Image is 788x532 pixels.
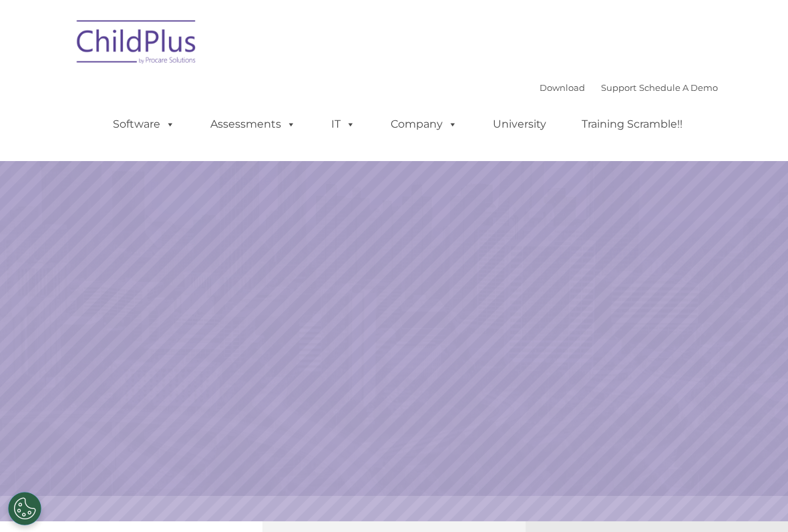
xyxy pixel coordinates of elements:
[197,111,309,138] a: Assessments
[536,235,671,270] a: Learn More
[377,111,471,138] a: Company
[601,82,636,93] a: Support
[540,82,585,93] a: Download
[568,111,696,138] a: Training Scramble!!
[70,11,204,78] img: ChildPlus by Procare Solutions
[639,82,718,93] a: Schedule A Demo
[479,111,560,138] a: University
[318,111,369,138] a: IT
[8,492,41,525] button: Cookies Settings
[540,82,718,93] font: |
[100,111,188,138] a: Software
